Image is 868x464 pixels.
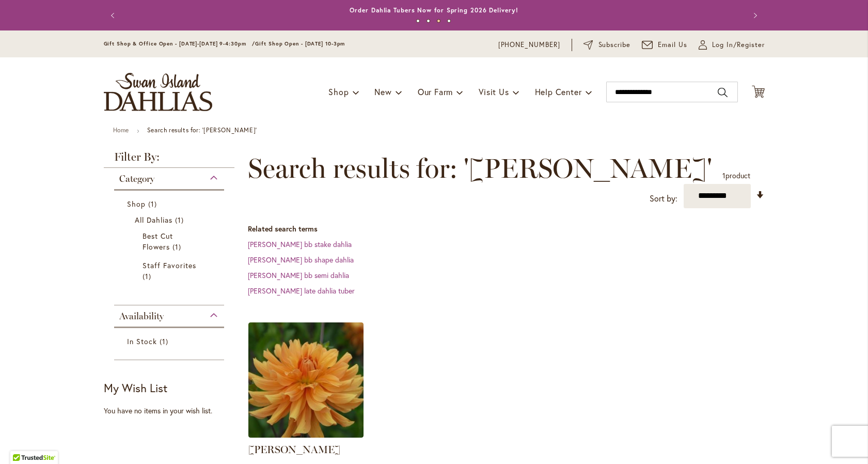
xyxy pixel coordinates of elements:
[127,198,214,209] a: Shop
[104,40,256,47] span: Gift Shop & Office Open - [DATE]-[DATE] 9-4:30pm /
[350,6,518,14] a: Order Dahlia Tubers Now for Spring 2026 Delivery!
[248,286,355,296] a: [PERSON_NAME] late dahlia tuber
[248,239,352,249] a: [PERSON_NAME] bb stake dahlia
[248,224,765,234] dt: Related search terms
[427,19,430,23] button: 2 of 4
[712,40,765,50] span: Log In/Register
[722,171,725,180] span: 1
[328,86,349,97] span: Shop
[248,443,340,456] a: [PERSON_NAME]
[248,270,349,280] a: [PERSON_NAME] bb semi dahlia
[119,173,154,184] span: Category
[135,215,173,225] span: All Dahlias
[598,40,631,50] span: Subscribe
[104,5,124,26] button: Previous
[143,260,197,270] span: Staff Favorites
[148,198,160,209] span: 1
[143,230,199,252] a: Best Cut Flowers
[248,322,364,438] img: ANDREW CHARLES
[535,86,582,97] span: Help Center
[127,336,214,347] a: In Stock 1
[143,271,154,282] span: 1
[104,380,167,395] strong: My Wish List
[248,430,364,440] a: ANDREW CHARLES
[143,260,199,282] a: Staff Favorites
[8,427,37,456] iframe: Launch Accessibility Center
[699,40,765,50] a: Log In/Register
[479,86,509,97] span: Visit Us
[447,19,451,23] button: 4 of 4
[127,199,146,209] span: Shop
[127,336,157,346] span: In Stock
[248,255,354,265] a: [PERSON_NAME] bb shape dahlia
[650,189,677,208] label: Sort by:
[498,40,561,50] a: [PHONE_NUMBER]
[119,311,164,322] span: Availability
[104,151,235,168] strong: Filter By:
[416,19,420,23] button: 1 of 4
[160,336,171,347] span: 1
[418,86,453,97] span: Our Farm
[658,40,687,50] span: Email Us
[172,241,184,252] span: 1
[248,153,712,184] span: Search results for: '[PERSON_NAME]'
[255,40,345,47] span: Gift Shop Open - [DATE] 10-3pm
[583,40,630,50] a: Subscribe
[104,73,212,111] a: store logo
[374,86,391,97] span: New
[143,231,173,252] span: Best Cut Flowers
[642,40,687,50] a: Email Us
[135,214,207,225] a: All Dahlias
[147,126,257,134] strong: Search results for: '[PERSON_NAME]'
[722,167,750,184] p: product
[104,406,242,416] div: You have no items in your wish list.
[175,214,186,225] span: 1
[437,19,440,23] button: 3 of 4
[113,126,129,134] a: Home
[744,5,765,26] button: Next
